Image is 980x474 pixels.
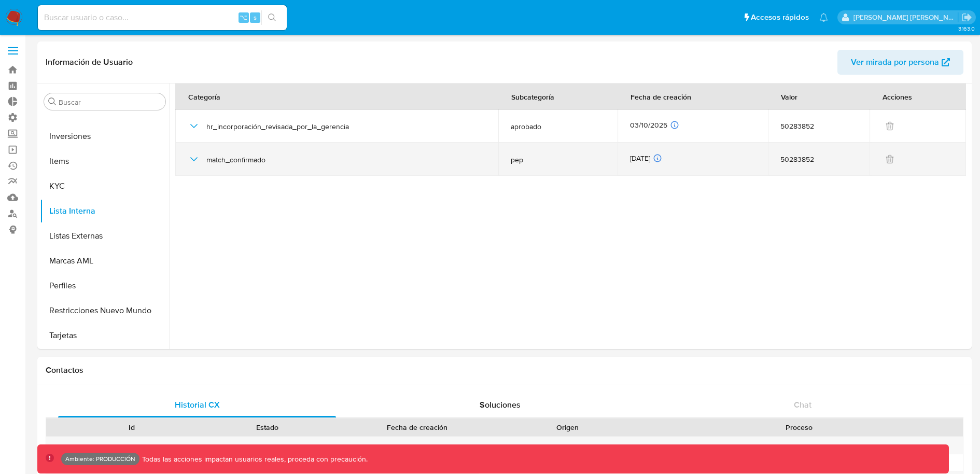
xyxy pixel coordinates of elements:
[642,422,956,433] div: Proceso
[175,399,220,411] span: Historial CX
[794,399,811,411] span: Chat
[837,50,963,75] button: Ver mirada por persona
[853,12,958,22] p: natalia.maison@mercadolibre.com
[40,149,170,174] button: Items
[40,298,170,323] button: Restricciones Nuevo Mundo
[961,12,972,23] a: Salir
[751,12,809,23] span: Accesos rápidos
[40,174,170,199] button: KYC
[72,422,192,433] div: Id
[507,422,628,433] div: Origen
[48,97,57,106] button: Buscar
[46,365,963,375] h1: Contactos
[851,50,939,75] span: Ver mirada por persona
[819,13,828,22] a: Notificaciones
[261,10,283,25] button: search-icon
[38,11,287,24] input: Buscar usuario o caso...
[207,422,328,433] div: Estado
[40,199,170,224] button: Lista Interna
[40,224,170,248] button: Listas Externas
[480,399,521,411] span: Soluciones
[342,422,493,433] div: Fecha de creación
[254,12,257,22] span: s
[40,273,170,298] button: Perfiles
[40,124,170,149] button: Inversiones
[40,323,170,348] button: Tarjetas
[46,57,133,67] h1: Información de Usuario
[59,97,161,107] input: Buscar
[65,457,135,461] p: Ambiente: PRODUCCIÓN
[40,248,170,273] button: Marcas AML
[139,454,368,464] p: Todas las acciones impactan usuarios reales, proceda con precaución.
[240,12,247,22] span: ⌥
